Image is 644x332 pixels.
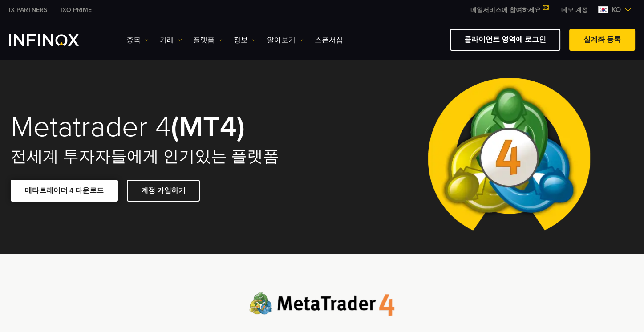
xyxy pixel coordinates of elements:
h2: 전세계 투자자들에게 인기있는 플랫폼 [11,147,310,166]
a: 플랫폼 [193,35,223,45]
a: 종목 [126,35,149,45]
a: 메일서비스에 참여하세요 [464,6,555,14]
h1: Metatrader 4 [11,112,310,142]
strong: (MT4) [171,109,245,145]
a: 실계좌 등록 [569,29,635,51]
a: 메타트레이더 4 다운로드 [11,180,118,202]
a: INFINOX [54,5,98,15]
a: 클라이언트 영역에 로그인 [450,29,560,51]
img: Meta Trader 4 [421,59,597,254]
span: ko [608,4,624,15]
a: INFINOX Logo [9,34,100,46]
img: Meta Trader 4 logo [249,292,395,316]
a: INFINOX [2,5,54,15]
a: 정보 [234,35,256,45]
a: 알아보기 [267,35,304,45]
a: INFINOX MENU [555,5,595,15]
a: 거래 [160,35,182,45]
a: 스폰서십 [315,35,343,45]
a: 계정 가입하기 [127,180,200,202]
